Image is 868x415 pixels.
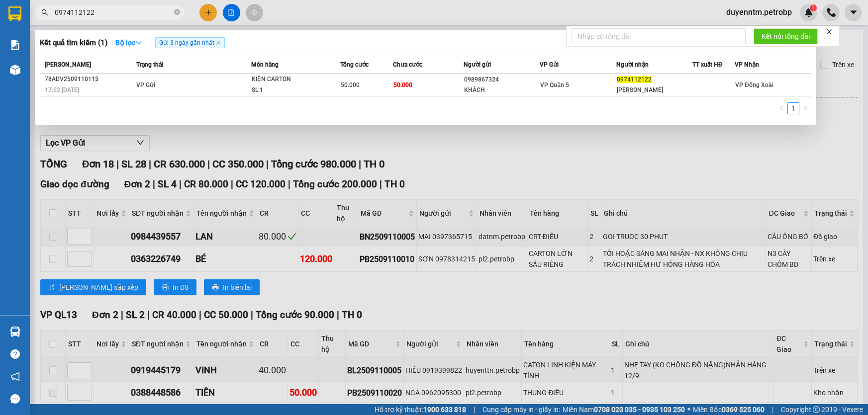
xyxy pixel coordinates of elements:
[616,61,649,68] span: Người nhận
[775,102,787,114] li: Previous Page
[540,82,569,88] span: VP Quận 5
[464,75,539,85] div: 0989867324
[115,39,142,47] strong: Bộ lọc
[799,102,811,114] button: right
[617,76,652,83] span: 0974112122
[10,327,20,337] img: warehouse-icon
[464,85,539,95] div: KHÁCH
[252,74,326,85] div: KIỆN CARTON
[826,28,833,35] span: close
[41,9,48,16] span: search
[10,40,20,50] img: solution-icon
[617,85,692,95] div: [PERSON_NAME]
[10,372,20,381] span: notification
[174,9,180,15] span: close-circle
[10,65,20,75] img: warehouse-icon
[540,61,559,68] span: VP Gửi
[393,82,412,88] span: 50.000
[340,61,369,68] span: Tổng cước
[802,105,808,111] span: right
[762,31,810,42] span: Kết nối tổng đài
[45,61,91,68] span: [PERSON_NAME]
[136,61,163,68] span: Trạng thái
[45,74,133,84] div: 78ADV2509110115
[251,61,279,68] span: Món hàng
[155,37,225,48] span: Gửi 3 ngày gần nhất
[40,38,107,48] h3: Kết quả tìm kiếm ( 1 )
[216,40,221,45] span: close
[45,86,79,93] span: 17:52 [DATE]
[136,82,155,88] span: VP Gửi
[775,102,787,114] button: left
[174,8,180,17] span: close-circle
[8,6,21,21] img: logo-vxr
[135,39,142,46] span: down
[341,82,360,88] span: 50.000
[735,82,773,88] span: VP Đồng Xoài
[799,102,811,114] li: Next Page
[788,103,799,114] a: 1
[735,61,759,68] span: VP Nhận
[778,105,784,111] span: left
[754,28,818,44] button: Kết nối tổng đài
[692,61,723,68] span: TT xuất HĐ
[10,349,20,359] span: question-circle
[787,102,799,114] li: 1
[252,85,326,96] div: SL: 1
[10,394,20,404] span: message
[572,28,746,44] input: Nhập số tổng đài
[107,35,150,51] button: Bộ lọcdown
[464,61,491,68] span: Người gửi
[55,7,172,18] input: Tìm tên, số ĐT hoặc mã đơn
[393,61,422,68] span: Chưa cước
